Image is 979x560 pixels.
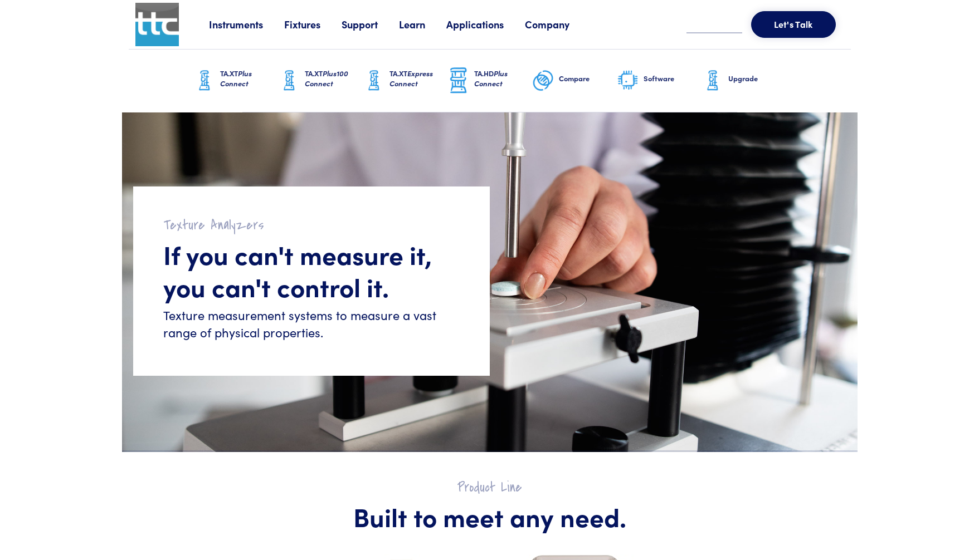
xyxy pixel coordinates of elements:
[363,50,447,112] a: TA.XTExpress Connect
[474,68,532,89] h6: TA.HD
[163,307,460,341] h6: Texture measurement systems to measure a vast range of physical properties.
[447,50,532,112] a: TA.HDPlus Connect
[363,67,385,95] img: ta-xt-graphic.png
[728,73,786,83] h6: Upgrade
[525,17,591,31] a: Company
[220,68,278,89] h6: TA.XT
[193,50,278,112] a: TA.XTPlus Connect
[163,217,460,234] h2: Texture Analyzers
[305,68,348,89] span: Plus100 Connect
[702,50,786,112] a: Upgrade
[278,67,300,95] img: ta-xt-graphic.png
[532,67,554,95] img: compare-graphic.png
[702,67,724,95] img: ta-xt-graphic.png
[617,50,702,112] a: Software
[163,238,460,302] h1: If you can't measure it, you can't control it.
[220,68,252,89] span: Plus Connect
[447,66,470,95] img: ta-hd-graphic.png
[155,479,824,496] h2: Product Line
[474,68,508,89] span: Plus Connect
[751,11,836,38] button: Let's Talk
[278,50,363,112] a: TA.XTPlus100 Connect
[617,69,639,92] img: software-graphic.png
[389,68,433,89] span: Express Connect
[305,68,363,89] h6: TA.XT
[644,73,702,83] h6: Software
[155,500,824,533] h1: Built to meet any need.
[446,17,525,31] a: Applications
[284,17,342,31] a: Fixtures
[559,73,617,83] h6: Compare
[399,17,446,31] a: Learn
[209,17,284,31] a: Instruments
[342,17,399,31] a: Support
[193,67,216,95] img: ta-xt-graphic.png
[135,3,179,46] img: ttc_logo_1x1_v1.0.png
[532,50,617,112] a: Compare
[389,68,447,89] h6: TA.XT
